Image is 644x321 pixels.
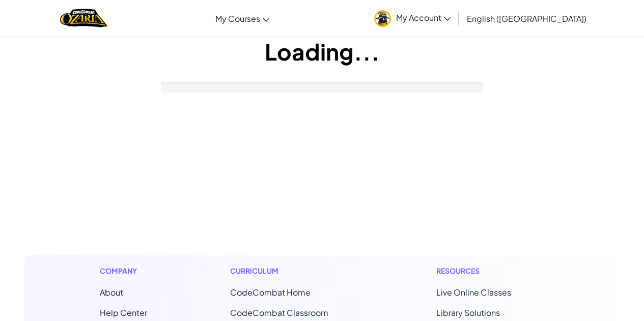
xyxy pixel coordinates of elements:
img: avatar [374,10,391,27]
a: Library Solutions [436,307,500,318]
a: English ([GEOGRAPHIC_DATA]) [462,5,592,32]
span: My Courses [215,13,260,24]
h1: Resources [436,266,545,276]
a: About [100,287,123,298]
a: Ozaria by CodeCombat logo [60,8,107,28]
span: CodeCombat Home [230,287,311,298]
h1: Curriculum [230,266,353,276]
a: My Courses [210,5,274,32]
span: My Account [396,12,451,23]
a: Live Online Classes [436,287,511,298]
img: Home [60,8,107,28]
a: CodeCombat Classroom [230,307,328,318]
a: Help Center [100,307,147,318]
span: English ([GEOGRAPHIC_DATA]) [467,13,586,24]
h1: Company [100,266,147,276]
a: My Account [369,2,456,34]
